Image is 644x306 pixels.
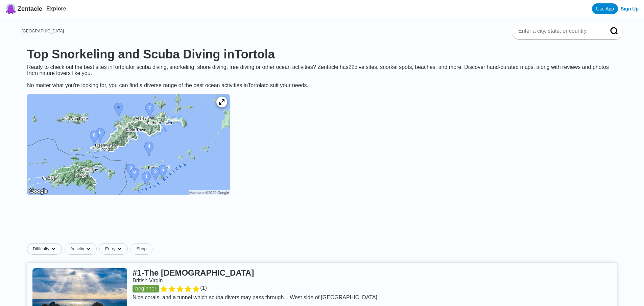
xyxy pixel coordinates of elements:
[117,246,122,252] img: dropdown caret
[22,64,622,88] div: Ready to check out the best sites in Tortola for scuba diving, snorkeling, shore diving, free div...
[99,243,130,255] button: Entrydropdown caret
[65,243,99,255] button: Activitydropdown caret
[33,246,49,252] span: Difficulty
[70,246,84,252] span: Activity
[22,88,235,202] a: Tortola dive site map
[51,246,56,252] img: dropdown caret
[27,94,230,195] img: Tortola dive site map
[105,246,115,252] span: Entry
[130,243,152,255] a: Shop
[22,29,64,33] a: [GEOGRAPHIC_DATA]
[518,28,601,34] input: Enter a city, state, or country
[18,5,42,12] span: Zentacle
[27,243,65,255] button: Difficultydropdown caret
[158,207,486,238] iframe: Advertisement
[46,6,66,11] a: Explore
[86,246,91,252] img: dropdown caret
[27,47,617,61] h1: Top Snorkeling and Scuba Diving in Tortola
[621,6,639,11] a: Sign Up
[5,3,42,14] a: Zentacle logoZentacle
[592,3,618,14] a: Use App
[5,3,16,14] img: Zentacle logo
